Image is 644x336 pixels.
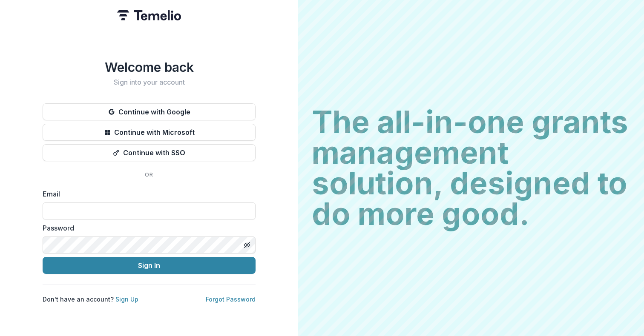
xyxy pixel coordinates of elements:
button: Continue with SSO [43,144,256,161]
h1: Welcome back [43,60,256,75]
a: Forgot Password [206,296,256,303]
h2: Sign into your account [43,78,256,86]
button: Toggle password visibility [240,238,254,252]
label: Email [43,189,250,199]
label: Password [43,223,250,233]
p: Don't have an account? [43,295,138,304]
button: Continue with Google [43,103,256,120]
img: Temelio [117,10,181,20]
button: Continue with Microsoft [43,124,256,141]
a: Sign Up [115,296,138,303]
button: Sign In [43,257,256,274]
